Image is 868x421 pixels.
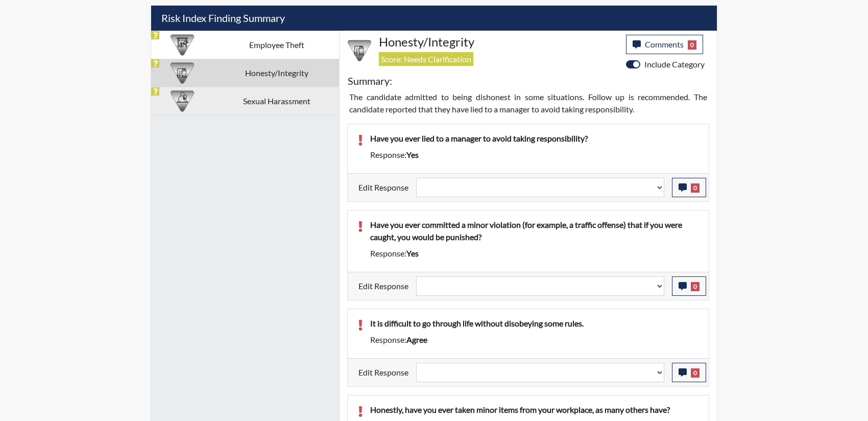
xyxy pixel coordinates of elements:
[358,363,408,382] label: Edit Response
[370,132,698,145] p: Have you ever lied to a manager to avoid taking responsibility?
[408,363,672,382] div: Update the test taker's response, the change might impact the score
[358,276,408,296] label: Edit Response
[691,282,700,291] span: 0
[363,334,706,346] div: Response:
[348,39,371,62] img: CATEGORY%20ICON-11.a5f294f4.png
[672,178,706,197] button: 0
[363,247,706,260] div: Response:
[672,363,706,382] button: 0
[691,368,700,378] span: 0
[214,87,340,115] td: Sexual Harassment
[408,178,672,197] div: Update the test taker's response, the change might impact the score
[688,40,696,50] span: 0
[348,75,392,87] h5: Summary:
[379,35,618,50] h4: Honesty/Integrity
[349,91,707,115] p: The candidate admitted to being dishonest in some situations. Follow up is recommended. The candi...
[406,335,427,344] span: agree
[672,276,706,296] button: 0
[214,31,340,59] td: Employee Theft
[151,6,717,31] h5: Risk Index Finding Summary
[626,35,703,54] button: Comments0
[370,317,698,330] p: It is difficult to go through life without disobeying some rules.
[370,404,698,416] p: Honestly, have you ever taken minor items from your workplace, as many others have?
[408,276,672,296] div: Update the test taker's response, the change might impact the score
[379,52,473,66] span: Score: Needs Clarification
[171,61,194,85] img: CATEGORY%20ICON-11.a5f294f4.png
[406,150,419,159] span: yes
[406,248,419,258] span: yes
[370,219,698,243] p: Have you ever committed a minor violation (for example, a traffic offense) that if you were caugh...
[691,183,700,193] span: 0
[171,33,194,57] img: CATEGORY%20ICON-07.58b65e52.png
[645,39,684,49] span: Comments
[214,59,340,87] td: Honesty/Integrity
[358,178,408,197] label: Edit Response
[171,89,194,113] img: CATEGORY%20ICON-23.dd685920.png
[363,149,706,161] div: Response:
[644,58,705,71] label: Include Category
